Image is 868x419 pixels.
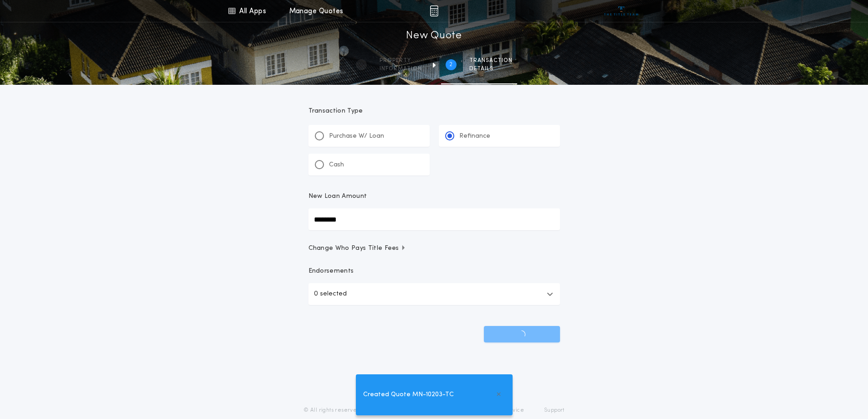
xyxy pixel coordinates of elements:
span: Transaction [469,57,513,64]
p: Refinance [459,132,490,141]
span: Property [380,57,422,64]
span: Created Quote MN-10203-TC [363,390,454,400]
h1: New Quote [406,29,462,43]
span: information [380,65,422,72]
button: 0 selected [308,283,560,305]
span: Change Who Pays Title Fees [308,244,406,253]
h2: 2 [449,61,452,68]
img: img [430,5,438,16]
img: vs-icon [604,6,638,16]
p: Endorsements [308,267,560,276]
p: Cash [329,160,344,170]
p: New Loan Amount [308,192,367,201]
p: Purchase W/ Loan [329,132,384,141]
p: 0 selected [314,289,347,300]
p: Transaction Type [308,107,560,116]
input: New Loan Amount [308,208,560,230]
span: details [469,65,513,72]
button: Change Who Pays Title Fees [308,244,560,253]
